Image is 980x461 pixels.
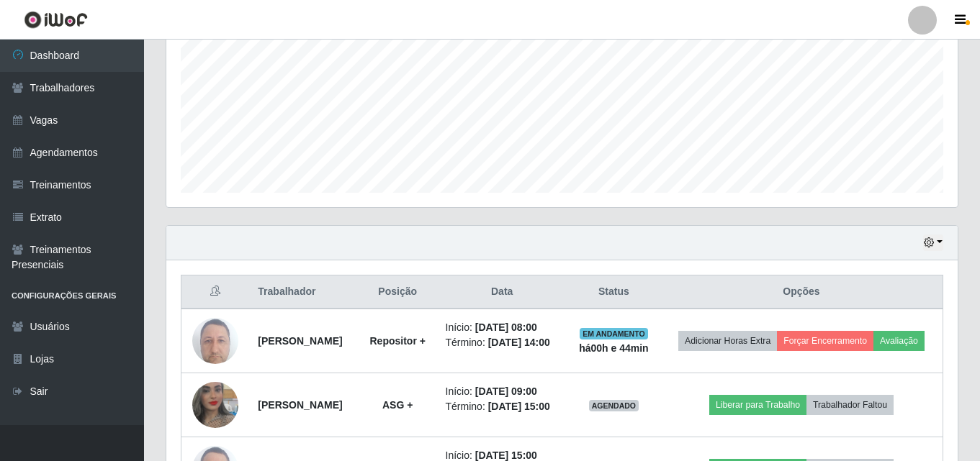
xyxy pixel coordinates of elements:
[446,399,559,414] li: Término:
[437,275,567,309] th: Data
[446,384,559,399] li: Início:
[488,401,550,412] time: [DATE] 15:00
[359,275,437,309] th: Posição
[709,395,806,415] button: Liberar para Trabalho
[475,321,537,333] time: [DATE] 08:00
[475,385,537,397] time: [DATE] 09:00
[567,275,660,309] th: Status
[446,320,559,335] li: Início:
[24,11,88,29] img: CoreUI Logo
[446,335,559,350] li: Término:
[678,331,777,351] button: Adicionar Horas Extra
[589,400,639,411] span: AGENDADO
[579,342,649,354] strong: há 00 h e 44 min
[382,399,413,411] strong: ASG +
[777,331,873,351] button: Forçar Encerramento
[660,275,943,309] th: Opções
[475,449,537,461] time: [DATE] 15:00
[192,364,238,446] img: 1653531676872.jpeg
[192,310,238,371] img: 1736086638686.jpeg
[258,399,342,411] strong: [PERSON_NAME]
[249,275,359,309] th: Trabalhador
[873,331,925,351] button: Avaliação
[488,337,550,348] time: [DATE] 14:00
[258,335,342,347] strong: [PERSON_NAME]
[806,395,894,415] button: Trabalhador Faltou
[370,335,426,347] strong: Repositor +
[580,328,648,339] span: EM ANDAMENTO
